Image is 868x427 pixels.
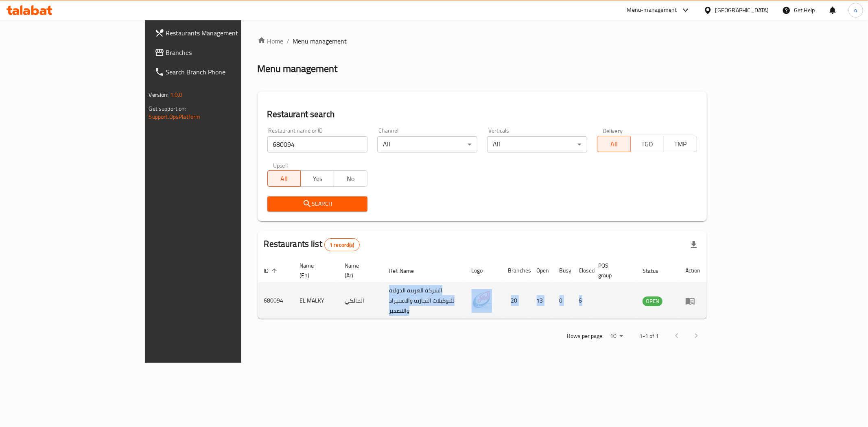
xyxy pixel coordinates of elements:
[597,136,631,152] button: All
[389,266,424,276] span: Ref. Name
[667,138,694,150] span: TMP
[170,89,183,100] span: 1.0.0
[293,283,339,319] td: EL MALKY
[267,136,367,152] input: Search for restaurant name or ID..
[274,199,361,209] span: Search
[345,261,373,280] span: Name (Ar)
[148,62,290,82] a: Search Branch Phone
[148,43,290,62] a: Branches
[258,258,707,319] table: enhanced table
[715,6,769,15] div: [GEOGRAPHIC_DATA]
[300,170,334,187] button: Yes
[854,6,857,15] span: o
[634,138,661,150] span: TGO
[383,283,465,319] td: الشركة العربية الدولية للتوكيلات التجارية والاستيراد والتصدير
[271,173,298,185] span: All
[149,111,201,122] a: Support.OpsPlatform
[639,331,659,341] p: 1-1 of 1
[553,258,573,283] th: Busy
[601,138,627,150] span: All
[573,283,592,319] td: 6
[300,261,329,280] span: Name (En)
[166,67,283,77] span: Search Branch Phone
[553,283,573,319] td: 0
[267,108,697,120] h2: Restaurant search
[325,241,359,249] span: 1 record(s)
[679,258,707,283] th: Action
[149,103,186,114] span: Get support on:
[166,28,283,38] span: Restaurants Management
[530,258,553,283] th: Open
[258,62,338,75] h2: Menu management
[377,136,477,152] div: All
[264,266,280,276] span: ID
[502,283,530,319] td: 20
[338,283,383,319] td: المالكي
[530,283,553,319] td: 13
[685,296,700,306] div: Menu
[573,258,592,283] th: Closed
[643,296,662,306] div: OPEN
[472,289,492,309] img: EL MALKY
[264,238,360,251] h2: Restaurants list
[607,330,626,342] div: Rows per page:
[502,258,530,283] th: Branches
[258,36,707,46] nav: breadcrumb
[465,258,502,283] th: Logo
[599,261,627,280] span: POS group
[273,162,288,168] label: Upsell
[267,196,367,211] button: Search
[293,36,347,46] span: Menu management
[603,128,623,133] label: Delivery
[304,173,331,185] span: Yes
[664,136,697,152] button: TMP
[334,170,367,187] button: No
[267,170,301,187] button: All
[567,331,603,341] p: Rows per page:
[627,5,677,15] div: Menu-management
[149,89,169,100] span: Version:
[487,136,587,152] div: All
[643,296,662,306] span: OPEN
[630,136,664,152] button: TGO
[337,173,364,185] span: No
[148,23,290,43] a: Restaurants Management
[684,235,704,255] div: Export file
[643,266,669,276] span: Status
[166,48,283,57] span: Branches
